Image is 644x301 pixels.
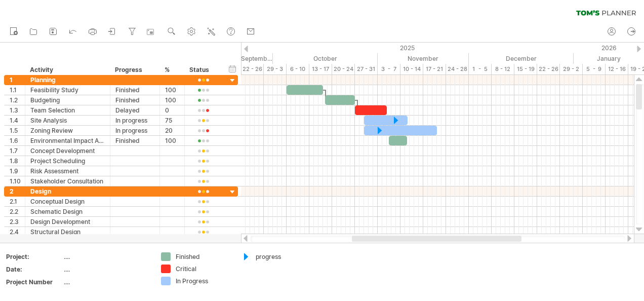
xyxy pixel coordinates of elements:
[256,252,311,261] div: progress
[606,64,628,74] div: 12 - 16
[514,64,537,74] div: 15 - 19
[10,156,25,166] div: 1.8
[165,126,179,135] div: 20
[30,217,105,227] div: Design Development
[537,64,560,74] div: 22 - 26
[492,64,514,74] div: 8 - 12
[309,64,332,74] div: 13 - 17
[30,166,105,176] div: Risk Assessment
[10,197,25,206] div: 2.1
[30,156,105,166] div: Project Scheduling
[165,116,179,125] div: 75
[30,116,105,125] div: Site Analysis
[30,146,105,156] div: Concept Development
[10,186,25,196] div: 2
[583,64,606,74] div: 5 - 9
[10,126,25,135] div: 1.5
[165,95,179,105] div: 100
[189,65,216,75] div: Status
[10,85,25,95] div: 1.1
[287,64,309,74] div: 6 - 10
[10,105,25,115] div: 1.3
[10,116,25,125] div: 1.4
[10,136,25,145] div: 1.6
[10,227,25,237] div: 2.4
[355,64,378,74] div: 27 - 31
[176,265,231,273] div: Critical
[30,65,104,75] div: Activity
[165,65,179,75] div: %
[469,53,574,64] div: December 2025
[115,136,154,145] div: Finished
[10,207,25,216] div: 2.2
[332,64,355,74] div: 20 - 24
[165,136,179,145] div: 100
[241,64,264,74] div: 22 - 26
[273,53,378,64] div: October 2025
[30,85,105,95] div: Feasibility Study
[30,126,105,135] div: Zoning Review
[264,64,287,74] div: 29 - 3
[176,277,231,285] div: In Progress
[115,95,154,105] div: Finished
[64,278,149,286] div: ....
[6,252,62,261] div: Project:
[446,64,469,74] div: 24 - 28
[10,166,25,176] div: 1.9
[176,252,231,261] div: Finished
[30,176,105,186] div: Stakeholder Consultation
[115,85,154,95] div: Finished
[30,197,105,206] div: Conceptual Design
[30,186,105,196] div: Design
[378,64,400,74] div: 3 - 7
[30,136,105,145] div: Environmental Impact Assessment
[10,95,25,105] div: 1.2
[10,75,25,85] div: 1
[10,176,25,186] div: 1.10
[30,95,105,105] div: Budgeting
[30,207,105,216] div: Schematic Design
[10,217,25,227] div: 2.3
[165,85,179,95] div: 100
[469,64,492,74] div: 1 - 5
[560,64,583,74] div: 29 - 2
[6,265,62,274] div: Date:
[378,53,469,64] div: November 2025
[64,252,149,261] div: ....
[115,105,154,115] div: Delayed
[400,64,423,74] div: 10 - 14
[10,146,25,156] div: 1.7
[423,64,446,74] div: 17 - 21
[165,105,179,115] div: 0
[30,75,105,85] div: Planning
[6,278,62,286] div: Project Number
[30,227,105,237] div: Structural Design
[115,116,154,125] div: In progress
[115,65,154,75] div: Progress
[64,265,149,274] div: ....
[115,126,154,135] div: In progress
[30,105,105,115] div: Team Selection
